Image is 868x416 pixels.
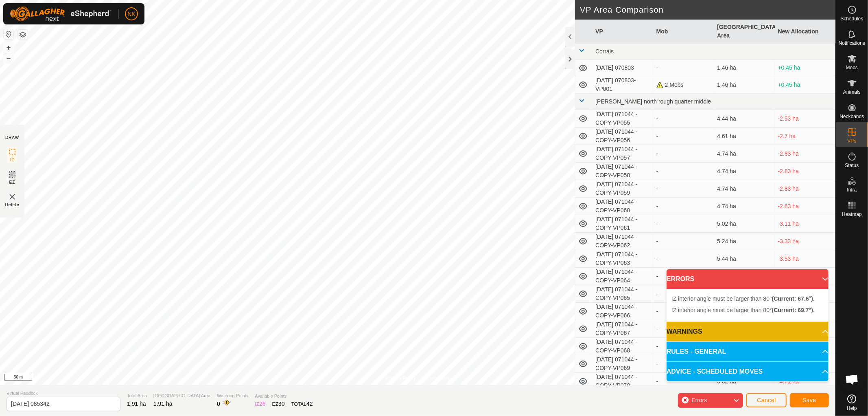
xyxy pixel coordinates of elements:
span: WARNINGS [667,327,702,337]
td: [DATE] 071044 - COPY-VP062 [592,233,653,250]
th: VP [592,20,653,44]
div: - [656,114,711,123]
td: 5.02 ha [714,215,774,233]
span: 1.91 ha [153,401,173,407]
span: Heatmap [842,212,862,217]
p-accordion-content: ERRORS [667,289,829,321]
td: -3.11 ha [775,215,835,233]
td: 1.46 ha [714,76,774,94]
span: Notifications [839,41,865,46]
td: [DATE] 071044 - COPY-VP064 [592,268,653,285]
td: [DATE] 071044 - COPY-VP070 [592,373,653,390]
td: [DATE] 071044 - COPY-VP061 [592,215,653,233]
td: 4.61 ha [714,128,774,145]
div: - [656,185,711,193]
th: [GEOGRAPHIC_DATA] Area [714,20,774,44]
td: [DATE] 071044 - COPY-VP063 [592,250,653,268]
td: -2.83 ha [775,163,835,180]
td: -2.83 ha [775,145,835,163]
span: 26 [259,401,266,407]
td: 4.74 ha [714,163,774,180]
td: [DATE] 071044 - COPY-VP059 [592,180,653,198]
td: [DATE] 070803-VP001 [592,76,653,94]
span: Available Points [255,393,313,400]
td: 4.74 ha [714,198,774,215]
td: 1.46 ha [714,60,774,76]
th: New Allocation [775,20,835,44]
td: +0.45 ha [775,76,835,94]
b: (Current: 69.7°) [772,307,813,313]
td: -2.83 ha [775,198,835,215]
span: Schedules [840,16,863,21]
span: EZ [9,179,15,185]
div: - [656,167,711,176]
td: 5.66 ha [714,268,774,285]
th: Mob [653,20,714,44]
button: Save [790,393,829,407]
td: [DATE] 071044 - COPY-VP060 [592,198,653,215]
div: - [656,272,711,281]
span: Errors [691,397,707,403]
b: (Current: 67.6°) [772,295,813,302]
span: IZ interior angle must be larger than 80° . [671,295,815,302]
span: Mobs [846,65,858,70]
div: - [656,255,711,263]
div: - [656,307,711,316]
span: Infra [847,187,857,192]
td: [DATE] 071044 - COPY-VP066 [592,303,653,320]
span: Save [802,397,816,403]
td: -3.33 ha [775,233,835,250]
span: NK [127,10,135,18]
div: DRAW [5,134,19,141]
td: [DATE] 071044 - COPY-VP065 [592,285,653,303]
td: [DATE] 071044 - COPY-VP058 [592,163,653,180]
td: 4.74 ha [714,180,774,198]
span: [GEOGRAPHIC_DATA] Area [153,392,210,399]
span: 42 [306,401,313,407]
button: + [4,43,13,53]
span: Total Area [127,392,147,399]
span: ADVICE - SCHEDULED MOVES [667,367,763,376]
div: EZ [272,400,285,408]
div: - [656,325,711,333]
div: IZ [255,400,265,408]
div: - [656,237,711,246]
p-accordion-header: WARNINGS [667,322,829,341]
td: -3.75 ha [775,268,835,285]
td: -2.83 ha [775,180,835,198]
span: ERRORS [667,274,694,284]
span: IZ [10,157,15,163]
td: [DATE] 071044 - COPY-VP068 [592,338,653,355]
img: Gallagher Logo [10,7,112,21]
span: VPs [847,139,856,143]
span: RULES - GENERAL [667,347,726,357]
td: -3.53 ha [775,250,835,268]
td: [DATE] 071044 - COPY-VP055 [592,110,653,128]
td: 4.44 ha [714,110,774,128]
td: [DATE] 071044 - COPY-VP069 [592,355,653,373]
td: 4.74 ha [714,145,774,163]
td: [DATE] 071044 - COPY-VP056 [592,128,653,145]
span: Virtual Paddock [7,390,120,397]
span: Watering Points [217,392,248,399]
div: TOTAL [291,400,313,408]
div: - [656,64,711,72]
p-accordion-header: ERRORS [667,269,829,289]
span: Cancel [757,397,776,403]
span: Animals [843,90,861,95]
div: - [656,360,711,368]
button: Map Layers [18,30,28,40]
a: Help [836,391,868,414]
span: Neckbands [840,114,864,119]
span: 1.91 ha [127,401,146,407]
p-accordion-header: ADVICE - SCHEDULED MOVES [667,362,829,381]
div: - [656,150,711,158]
span: IZ interior angle must be larger than 80° . [671,307,815,313]
button: Reset Map [4,29,13,39]
span: 0 [217,401,220,407]
a: Contact Us [426,374,450,382]
p-accordion-header: RULES - GENERAL [667,342,829,361]
button: – [4,53,13,63]
td: -2.7 ha [775,128,835,145]
span: Delete [5,202,20,208]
